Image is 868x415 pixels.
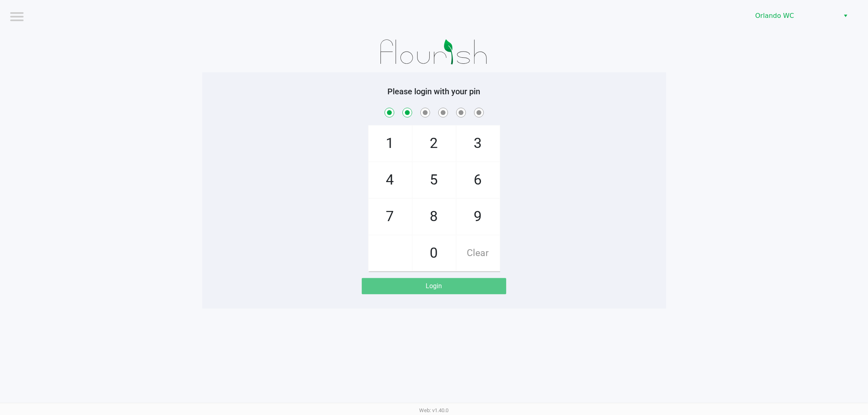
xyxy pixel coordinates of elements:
[457,126,500,161] span: 3
[420,407,449,413] span: Web: v1.40.0
[369,162,412,198] span: 4
[208,87,660,96] h5: Please login with your pin
[840,9,851,23] button: Select
[369,199,412,235] span: 7
[413,126,456,161] span: 2
[413,162,456,198] span: 5
[413,199,456,235] span: 8
[457,235,500,271] span: Clear
[457,199,500,235] span: 9
[413,235,456,271] span: 0
[457,162,500,198] span: 6
[755,11,835,21] span: Orlando WC
[369,126,412,161] span: 1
